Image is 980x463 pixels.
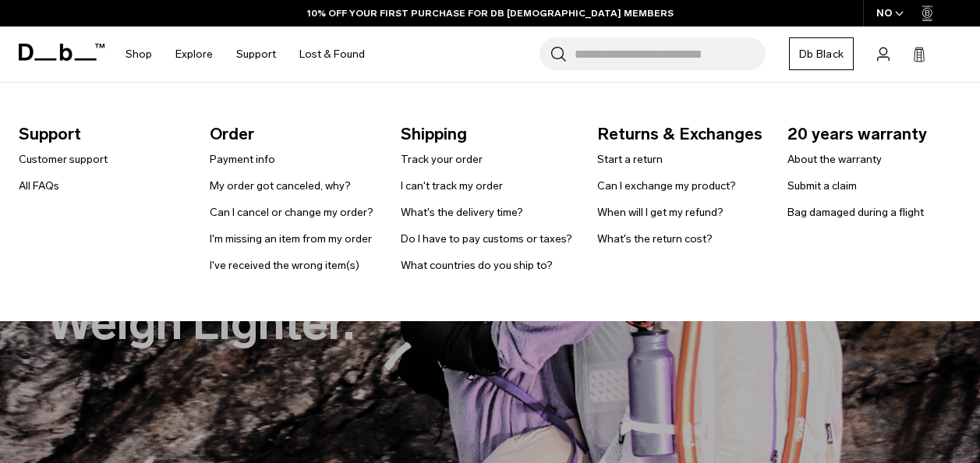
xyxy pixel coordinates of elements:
a: I'm missing an item from my order [210,231,372,247]
a: About the warranty [787,151,882,168]
a: I can't track my order [401,178,503,194]
a: All FAQs [19,178,59,194]
a: Track your order [401,151,483,168]
a: Db Black [789,37,854,70]
a: Lost & Found [299,27,365,82]
a: Explore [175,27,213,82]
a: What countries do you ship to? [401,257,553,274]
a: My order got canceled, why? [210,178,351,194]
span: Shipping [401,122,572,147]
span: Returns & Exchanges [597,122,763,147]
a: Customer support [19,151,108,168]
nav: Main Navigation [114,27,377,82]
a: Bag damaged during a flight [787,204,924,221]
a: Support [236,27,276,82]
a: Can I exchange my product? [597,178,736,194]
a: Can I cancel or change my order? [210,204,373,221]
span: Support [19,122,185,147]
span: 20 years warranty [787,122,953,147]
a: I've received the wrong item(s) [210,257,359,274]
a: Shop [126,27,152,82]
a: 10% OFF YOUR FIRST PURCHASE FOR DB [DEMOGRAPHIC_DATA] MEMBERS [307,6,674,20]
a: Submit a claim [787,178,857,194]
a: Do I have to pay customs or taxes? [401,231,572,247]
a: What's the return cost? [597,231,713,247]
span: Order [210,122,376,147]
a: Start a return [597,151,663,168]
a: Payment info [210,151,275,168]
a: When will I get my refund? [597,204,724,221]
a: What's the delivery time? [401,204,523,221]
